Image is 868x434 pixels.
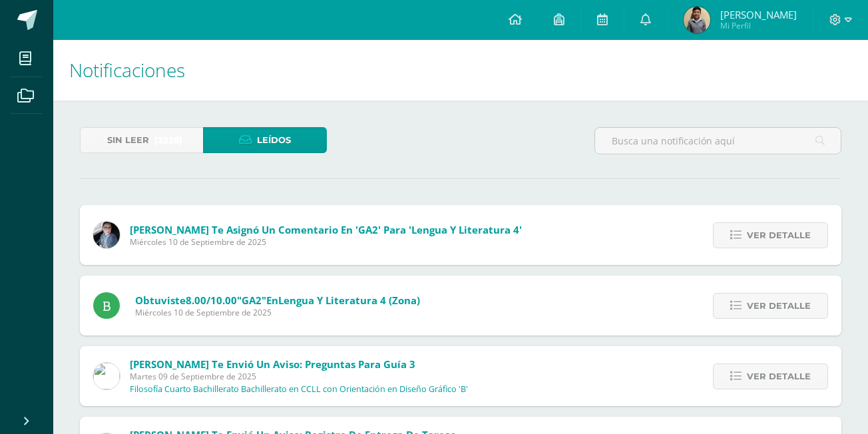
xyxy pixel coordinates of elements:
[747,364,811,389] span: Ver detalle
[130,384,468,395] p: Filosofía Cuarto Bachillerato Bachillerato en CCLL con Orientación en Diseño Gráfico 'B'
[278,294,420,307] span: Lengua y Literatura 4 (Zona)
[186,294,237,307] span: 8.00/10.00
[130,223,522,236] span: [PERSON_NAME] te asignó un comentario en 'GA2' para 'Lengua y Literatura 4'
[130,236,522,248] span: Miércoles 10 de Septiembre de 2025
[135,294,420,307] span: Obtuviste en
[720,8,797,21] span: [PERSON_NAME]
[69,57,185,83] span: Notificaciones
[135,307,420,318] span: Miércoles 10 de Septiembre de 2025
[154,128,182,152] span: (2226)
[257,128,291,152] span: Leídos
[93,363,120,389] img: 6dfd641176813817be49ede9ad67d1c4.png
[130,357,415,371] span: [PERSON_NAME] te envió un aviso: Preguntas para guía 3
[107,128,149,152] span: Sin leer
[720,20,797,31] span: Mi Perfil
[595,128,841,154] input: Busca una notificación aquí
[93,222,120,248] img: 702136d6d401d1cd4ce1c6f6778c2e49.png
[747,223,811,248] span: Ver detalle
[80,127,203,153] a: Sin leer(2226)
[203,127,326,153] a: Leídos
[130,371,468,382] span: Martes 09 de Septiembre de 2025
[237,294,266,307] span: "GA2"
[684,7,710,33] img: bf00ad4b9777a7f8f898b3ee4dd5af5c.png
[747,294,811,318] span: Ver detalle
